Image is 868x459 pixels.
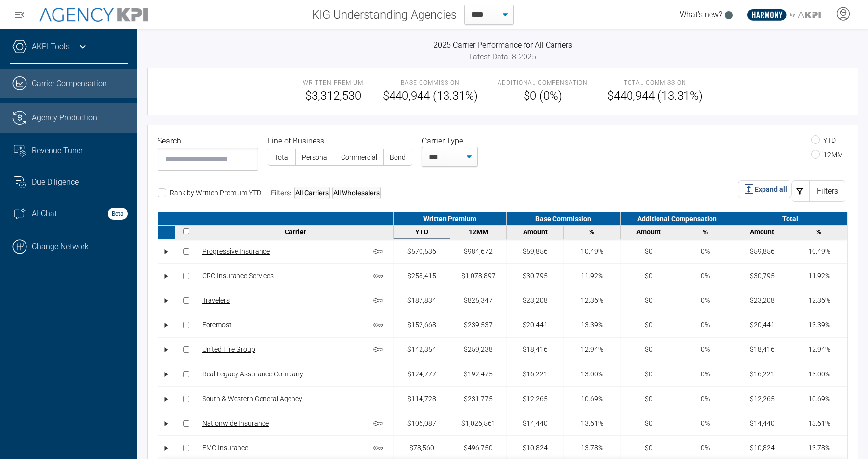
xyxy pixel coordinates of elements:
[701,369,710,379] div: 0%
[108,208,128,220] strong: Beta
[701,344,710,355] div: 0%
[409,443,434,453] div: $78,560
[373,320,388,330] span: Core carrier
[268,135,412,147] legend: Line of Business
[464,344,493,355] div: $259,238
[645,394,653,404] div: $0
[464,369,493,379] div: $192,475
[312,6,457,24] span: KIG Understanding Agencies
[680,10,722,19] span: What's new?
[202,295,230,306] a: Travelers
[701,246,710,257] div: 0%
[464,246,493,257] div: $984,672
[645,271,653,281] div: $0
[808,295,830,306] div: 12.36%
[294,187,330,199] div: All Carriers
[373,419,388,429] span: Core carrier
[202,418,269,429] a: Nationwide Insurance
[523,320,548,330] div: $20,441
[464,320,493,330] div: $239,537
[645,443,653,453] div: $0
[202,246,270,257] a: Progressive Insurance
[303,78,363,87] span: Written Premium
[158,189,261,197] label: Rank by Written Premium YTD
[158,135,185,147] label: Search
[750,443,775,453] div: $10,824
[163,366,170,383] div: •
[498,78,588,87] span: Additional Compensation
[750,344,775,355] div: $18,416
[464,394,493,404] div: $231,775
[581,246,603,257] div: 10.49%
[736,228,788,236] div: Amount
[680,228,731,236] div: %
[407,320,436,330] div: $152,668
[581,295,603,306] div: 12.36%
[202,394,302,404] a: South & Western General Agency
[738,180,792,198] button: Expand all
[163,267,170,285] div: •
[750,320,775,330] div: $20,441
[750,394,775,404] div: $12,265
[811,136,836,144] label: YTD
[701,394,710,404] div: 0%
[607,78,703,87] span: Total Commission
[793,228,844,236] div: %
[271,187,381,199] div: Filters:
[750,271,775,281] div: $30,795
[566,228,618,236] div: %
[384,149,412,165] label: Bond
[407,394,436,404] div: $114,728
[808,271,830,281] div: 11.92%
[523,418,548,429] div: $14,440
[394,212,507,225] div: Written Premium
[645,320,653,330] div: $0
[621,212,734,225] div: Additional Compensation
[202,344,255,355] a: United Fire Group
[808,418,830,429] div: 13.61%
[523,344,548,355] div: $18,416
[373,443,388,453] span: Core carrier
[750,418,775,429] div: $14,440
[734,212,847,225] div: Total
[163,390,170,407] div: •
[581,443,603,453] div: 13.78%
[202,320,232,330] a: Foremost
[407,344,436,355] div: $142,354
[523,369,548,379] div: $16,221
[808,344,830,355] div: 12.94%
[811,151,843,159] label: 12MM
[808,246,830,257] div: 10.49%
[607,87,703,105] span: $440,944 (13.31%)
[268,149,295,165] label: Total
[202,369,303,379] a: Real Legacy Assurance Company
[163,316,170,334] div: •
[581,369,603,379] div: 13.00%
[303,87,363,105] span: $3,312,530
[645,344,653,355] div: $0
[39,8,148,22] img: AgencyKPI
[507,212,620,225] div: Base Commission
[163,292,170,309] div: •
[750,369,775,379] div: $16,221
[373,247,388,257] span: Core carrier
[407,295,436,306] div: $187,834
[750,246,775,257] div: $59,856
[200,228,391,236] div: Carrier
[32,176,128,188] div: Due Diligence
[581,418,603,429] div: 13.61%
[701,320,710,330] div: 0%
[523,295,548,306] div: $23,208
[147,39,858,51] h3: 2025 Carrier Performance for All Carriers
[523,443,548,453] div: $10,824
[422,135,467,147] label: Carrier Type
[755,184,787,195] span: Expand all
[809,180,845,202] div: Filters
[701,418,710,429] div: 0%
[581,271,603,281] div: 11.92%
[523,246,548,257] div: $59,856
[645,369,653,379] div: $0
[335,149,383,165] label: Commercial
[808,443,830,453] div: 13.78%
[373,296,388,306] span: Core carrier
